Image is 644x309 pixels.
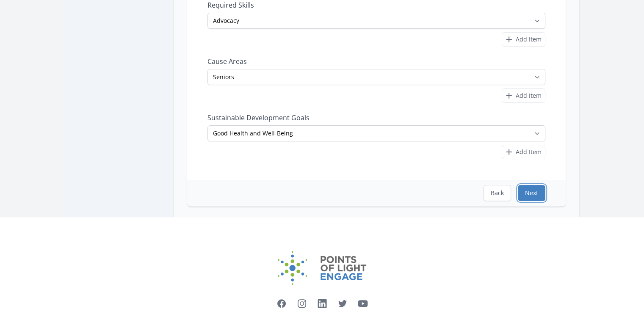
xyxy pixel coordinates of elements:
[516,91,542,100] span: Add Item
[484,185,511,201] button: Back
[207,57,545,66] label: Cause Areas
[278,251,367,285] img: Points of Light Engage
[516,148,542,156] span: Add Item
[502,145,545,159] button: Add Item
[502,88,545,103] button: Add Item
[207,1,545,9] label: Required Skills
[518,185,545,201] button: Next
[502,32,545,47] button: Add Item
[516,35,542,44] span: Add Item
[207,113,545,122] label: Sustainable Development Goals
